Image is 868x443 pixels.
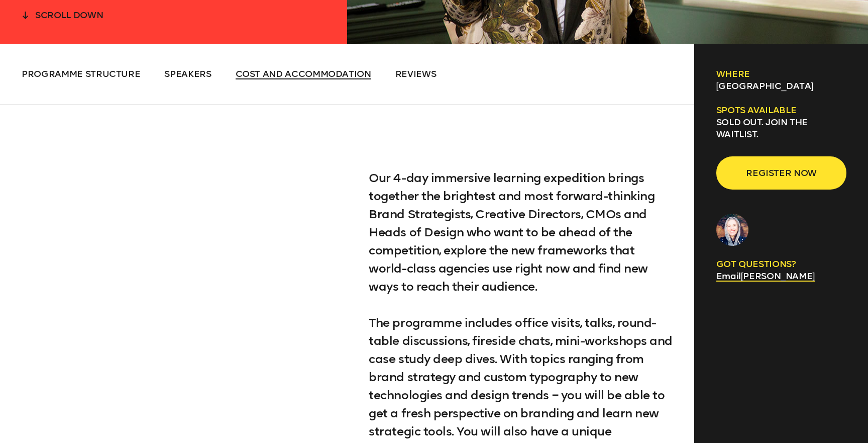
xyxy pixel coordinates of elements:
h6: Where [716,68,846,80]
span: Cost and Accommodation [236,68,371,79]
button: scroll down [22,7,103,21]
span: Speakers [164,68,211,79]
p: Our 4-day immersive learning expedition brings together the brightest and most forward-thinking B... [369,169,673,296]
span: Register now [732,163,830,183]
a: Email[PERSON_NAME] [716,271,815,282]
p: SOLD OUT. Join the waitlist. [716,116,846,140]
p: [GEOGRAPHIC_DATA] [716,80,846,92]
h6: Spots available [716,104,846,116]
p: GOT QUESTIONS? [716,258,846,270]
span: Programme Structure [22,68,140,79]
span: scroll down [35,10,103,21]
span: Reviews [395,68,437,79]
button: Register now [716,156,846,190]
